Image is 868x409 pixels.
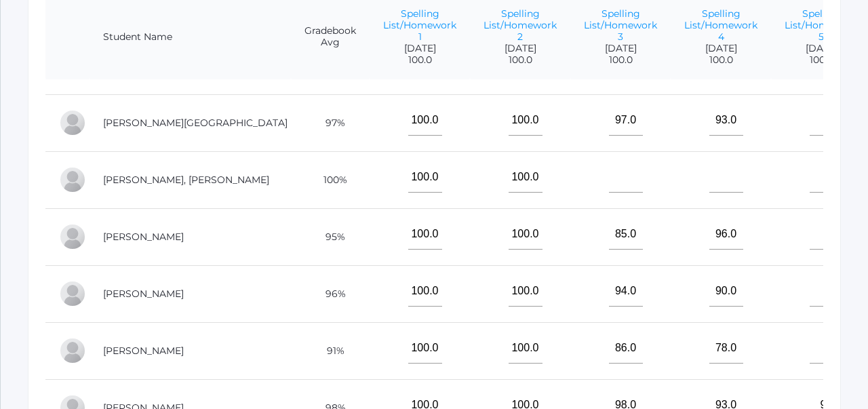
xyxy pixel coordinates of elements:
[59,223,86,250] div: Abbie Hazen
[584,54,657,66] span: 100.0
[291,322,370,379] td: 91%
[103,288,184,300] a: [PERSON_NAME]
[484,54,557,66] span: 100.0
[785,54,858,66] span: 100.0
[584,43,657,54] span: [DATE]
[59,109,86,136] div: Lincoln Farnes
[291,208,370,265] td: 95%
[59,166,86,193] div: Ryder Hardisty
[103,174,269,186] a: [PERSON_NAME], [PERSON_NAME]
[291,94,370,151] td: 97%
[383,7,456,43] a: Spelling List/Homework 1
[103,117,288,129] a: [PERSON_NAME][GEOGRAPHIC_DATA]
[584,7,657,43] a: Spelling List/Homework 3
[484,43,557,54] span: [DATE]
[484,7,557,43] a: Spelling List/Homework 2
[383,54,456,66] span: 100.0
[291,151,370,208] td: 100%
[684,7,757,43] a: Spelling List/Homework 4
[785,43,858,54] span: [DATE]
[291,265,370,322] td: 96%
[383,43,456,54] span: [DATE]
[59,337,86,364] div: Jade Johnson
[103,231,184,243] a: [PERSON_NAME]
[103,345,184,357] a: [PERSON_NAME]
[684,54,757,66] span: 100.0
[785,7,858,43] a: Spelling List/Homework 5
[684,43,757,54] span: [DATE]
[59,280,86,307] div: Jasper Johnson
